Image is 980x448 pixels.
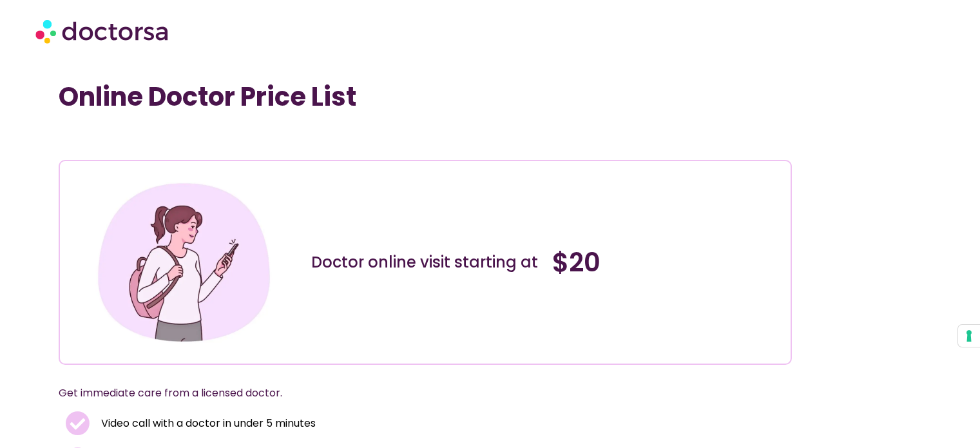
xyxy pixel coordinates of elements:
[552,247,781,278] h4: $20
[311,252,540,273] div: Doctor online visit starting at
[59,81,792,112] h1: Online Doctor Price List
[958,325,980,347] button: Your consent preferences for tracking technologies
[65,131,258,147] iframe: Customer reviews powered by Trustpilot
[93,171,276,354] img: Illustration depicting a young woman in a casual outfit, engaged with her smartphone. She has a p...
[98,414,316,433] span: Video call with a doctor in under 5 minutes
[59,384,761,402] p: Get immediate care from a licensed doctor.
